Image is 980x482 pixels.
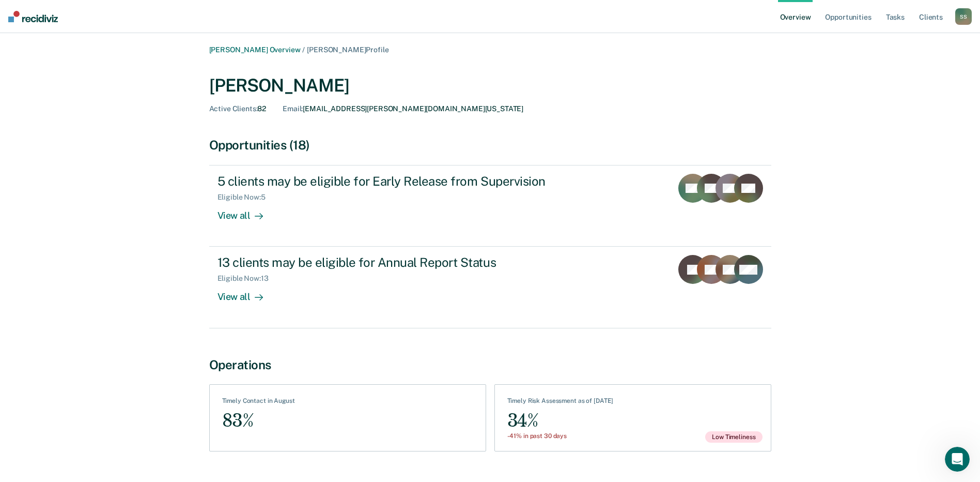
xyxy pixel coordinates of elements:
[217,193,274,202] div: Eligible Now : 5
[300,46,307,54] span: /
[209,247,771,328] a: 13 clients may be eligible for Annual Report StatusEligible Now:13View all
[217,283,275,303] div: View all
[283,104,523,113] div: [EMAIL_ADDRESS][PERSON_NAME][DOMAIN_NAME][US_STATE]
[209,75,771,96] div: [PERSON_NAME]
[209,46,301,54] a: [PERSON_NAME] Overview
[705,431,762,443] span: Low Timeliness
[209,138,771,153] div: Opportunities (18)
[217,174,580,189] div: 5 clients may be eligible for Early Release from Supervision
[222,397,295,409] div: Timely Contact in August
[955,8,972,25] div: S S
[217,274,277,283] div: Eligible Now : 13
[209,104,267,113] div: 82
[209,165,771,247] a: 5 clients may be eligible for Early Release from SupervisionEligible Now:5View all
[945,447,970,472] iframe: Intercom live chat
[209,104,258,113] span: Active Clients :
[283,104,303,113] span: Email :
[307,46,388,54] span: [PERSON_NAME] Profile
[955,8,972,25] button: SS
[217,255,580,270] div: 13 clients may be eligible for Annual Report Status
[507,409,614,432] div: 34%
[507,397,614,409] div: Timely Risk Assessment as of [DATE]
[222,409,295,432] div: 83%
[209,357,771,372] div: Operations
[8,11,58,22] img: Recidiviz
[217,202,275,222] div: View all
[507,432,614,440] div: -41% in past 30 days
